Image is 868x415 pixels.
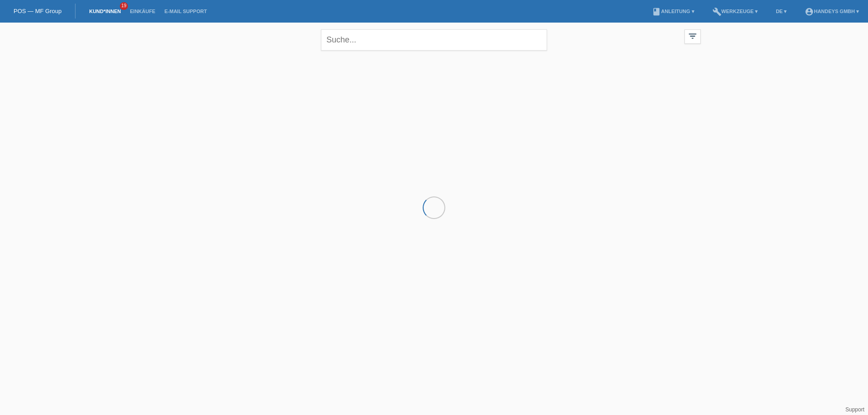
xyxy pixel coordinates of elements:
a: Support [845,406,864,413]
a: E-Mail Support [160,9,212,14]
i: build [712,7,722,16]
input: Suche... [321,29,547,51]
i: account_circle [805,7,814,16]
a: account_circleHandeys GmbH ▾ [800,9,863,14]
a: DE ▾ [771,9,791,14]
span: 19 [120,2,128,10]
a: Einkäufe [125,9,160,14]
i: filter_list [688,31,698,41]
a: bookAnleitung ▾ [647,9,698,14]
a: buildWerkzeuge ▾ [708,9,763,14]
a: POS — MF Group [14,8,61,14]
i: book [652,7,661,16]
a: Kund*innen [85,9,125,14]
